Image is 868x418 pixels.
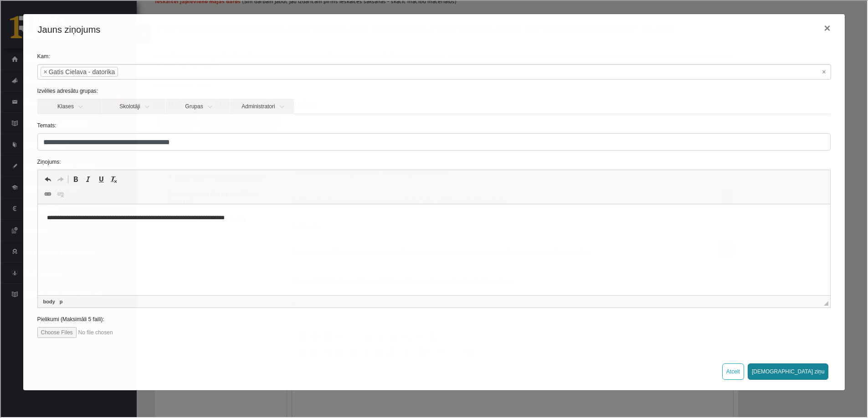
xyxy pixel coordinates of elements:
[30,314,837,322] label: Pielikumi (Maksimāli 5 faili):
[53,187,66,199] a: Atsaistīt
[165,98,229,113] a: Grupas
[43,66,46,76] span: ×
[823,300,827,305] span: Mērogot
[37,203,830,294] iframe: Bagātinātā teksta redaktors, wiswyg-editor-47433804570040-1760442269-253
[30,121,837,129] label: Temats:
[229,98,293,113] a: Administratori
[37,22,100,35] h4: Jauns ziņojums
[107,172,119,184] a: Noņemt stilus
[68,172,81,184] a: Treknraksts (vadīšanas taustiņš+B)
[30,86,837,94] label: Izvēlies adresātu grupas:
[30,51,837,60] label: Kam:
[747,363,828,379] button: [DEMOGRAPHIC_DATA] ziņu
[57,297,64,305] a: p elements
[81,172,94,184] a: Slīpraksts (vadīšanas taustiņš+I)
[94,172,107,184] a: Pasvītrojums (vadīšanas taustiņš+U)
[40,66,118,76] li: Gatis Cielava - datorika
[101,98,164,113] a: Skolotāji
[9,9,432,19] body: Bagātinātā teksta redaktors, wiswyg-editor-user-answer-47433860517080
[721,363,743,379] button: Atcelt
[53,172,66,184] a: Atkārtot (vadīšanas taustiņš+Y)
[36,98,100,113] a: Klases
[821,66,825,76] span: Noņemt visus vienumus
[41,172,53,184] a: Atcelt (vadīšanas taustiņš+Z)
[41,187,53,199] a: Saite (vadīšanas taustiņš+K)
[41,297,56,305] a: body elements
[30,157,837,165] label: Ziņojums:
[816,15,837,40] button: ×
